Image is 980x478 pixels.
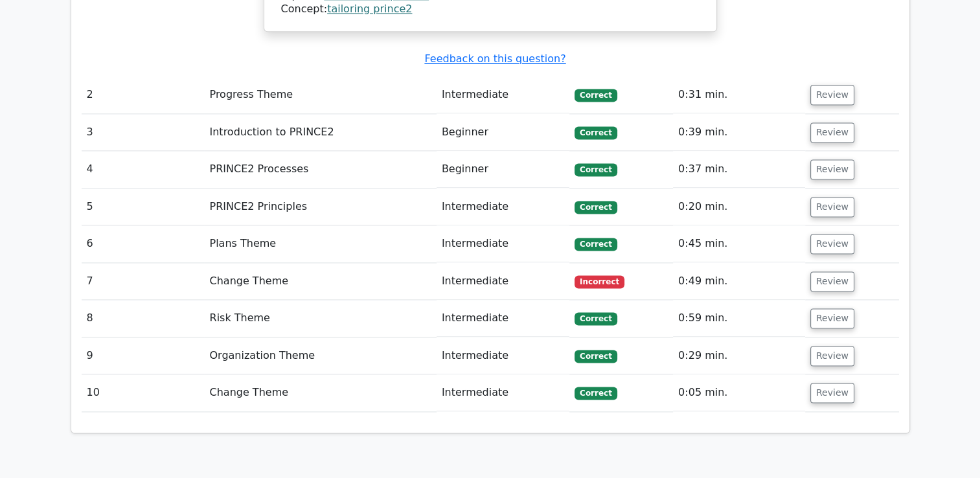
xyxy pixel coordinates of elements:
[575,89,617,102] span: Correct
[810,197,854,217] button: Review
[810,346,854,366] button: Review
[204,151,436,188] td: PRINCE2 Processes
[437,337,569,374] td: Intermediate
[437,374,569,411] td: Intermediate
[810,85,854,105] button: Review
[82,151,205,188] td: 4
[810,383,854,403] button: Review
[82,114,205,151] td: 3
[424,52,565,65] a: Feedback on this question?
[673,263,805,300] td: 0:49 min.
[204,225,436,262] td: Plans Theme
[673,337,805,374] td: 0:29 min.
[204,114,436,151] td: Introduction to PRINCE2
[810,308,854,328] button: Review
[82,337,205,374] td: 9
[673,300,805,337] td: 0:59 min.
[82,76,205,113] td: 2
[810,234,854,254] button: Review
[575,201,617,214] span: Correct
[810,122,854,142] button: Review
[204,188,436,225] td: PRINCE2 Principles
[437,263,569,300] td: Intermediate
[673,114,805,151] td: 0:39 min.
[437,300,569,337] td: Intermediate
[281,3,700,16] div: Concept:
[673,374,805,411] td: 0:05 min.
[575,312,617,325] span: Correct
[673,76,805,113] td: 0:31 min.
[673,188,805,225] td: 0:20 min.
[204,337,436,374] td: Organization Theme
[437,76,569,113] td: Intermediate
[82,263,205,300] td: 7
[204,263,436,300] td: Change Theme
[575,163,617,176] span: Correct
[204,300,436,337] td: Risk Theme
[327,3,412,15] a: tailoring prince2
[810,271,854,291] button: Review
[810,159,854,179] button: Review
[673,225,805,262] td: 0:45 min.
[204,76,436,113] td: Progress Theme
[82,300,205,337] td: 8
[575,387,617,400] span: Correct
[575,350,617,363] span: Correct
[575,275,624,288] span: Incorrect
[437,225,569,262] td: Intermediate
[437,114,569,151] td: Beginner
[673,151,805,188] td: 0:37 min.
[204,374,436,411] td: Change Theme
[437,151,569,188] td: Beginner
[82,225,205,262] td: 6
[575,126,617,139] span: Correct
[437,188,569,225] td: Intermediate
[575,238,617,251] span: Correct
[82,188,205,225] td: 5
[82,374,205,411] td: 10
